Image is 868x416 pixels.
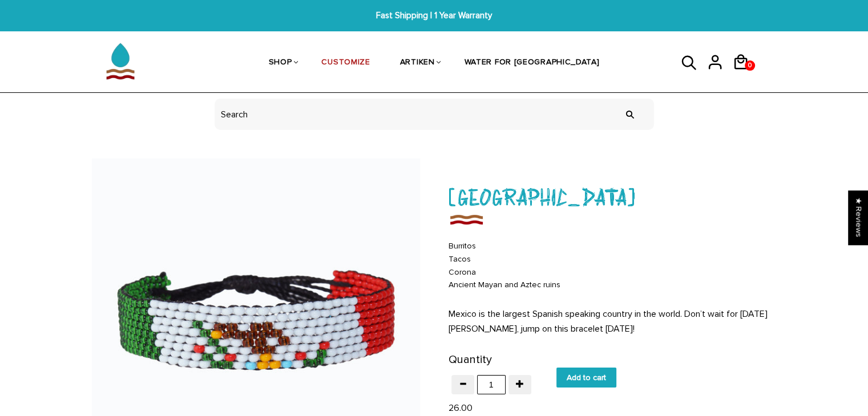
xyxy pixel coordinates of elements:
[732,74,758,76] a: 0
[556,368,616,388] input: Add to cart
[465,33,600,93] a: WATER FOR [GEOGRAPHIC_DATA]
[321,33,370,93] a: CUSTOMIZE
[269,33,292,93] a: SHOP
[619,93,641,136] input: Search
[400,33,435,93] a: ARTIKEN
[449,267,476,277] span: Corona
[449,181,777,211] h1: [GEOGRAPHIC_DATA]
[745,58,754,74] span: 0
[449,254,471,264] span: Tacos
[449,308,768,335] span: Mexico is the largest Spanish speaking country in the world. Don’t wait for [DATE][PERSON_NAME], ...
[449,280,560,289] span: Ancient Mayan and Aztec ruins
[267,9,600,22] span: Fast Shipping | 1 Year Warranty
[849,190,868,244] div: Click to open Judge.me floating reviews tab
[449,350,492,369] label: Quantity
[449,241,476,251] span: Burritos
[449,402,473,414] span: 26.00
[215,99,654,130] input: header search
[449,211,484,227] img: Mexico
